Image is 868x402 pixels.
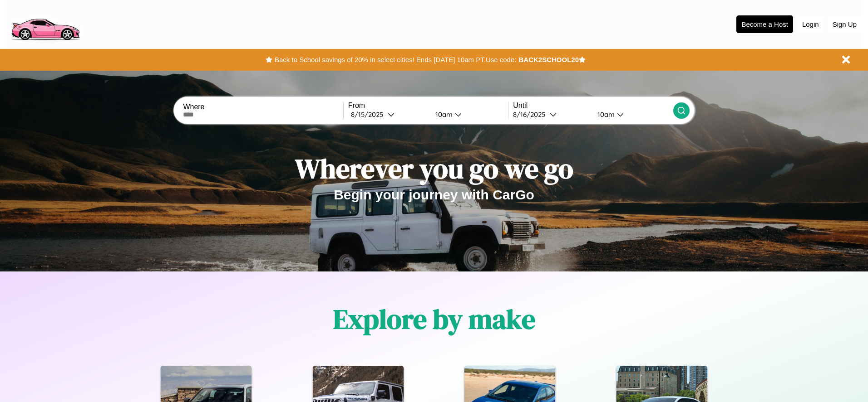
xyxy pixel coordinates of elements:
button: 10am [590,110,673,119]
label: Until [513,102,673,110]
button: Sign Up [828,16,861,33]
div: 10am [593,110,617,119]
label: Where [183,103,343,111]
label: From [348,102,508,110]
div: 10am [431,110,455,119]
button: Login [798,16,824,33]
b: BACK2SCHOOL20 [518,56,579,63]
button: 10am [428,110,508,119]
button: 8/15/2025 [348,110,428,119]
div: 8 / 16 / 2025 [513,110,550,119]
button: Back to School savings of 20% in select cities! Ends [DATE] 10am PT.Use code: [272,53,518,66]
h1: Explore by make [333,300,535,338]
button: Become a Host [736,15,793,33]
img: logo [7,5,84,43]
div: 8 / 15 / 2025 [351,110,388,119]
